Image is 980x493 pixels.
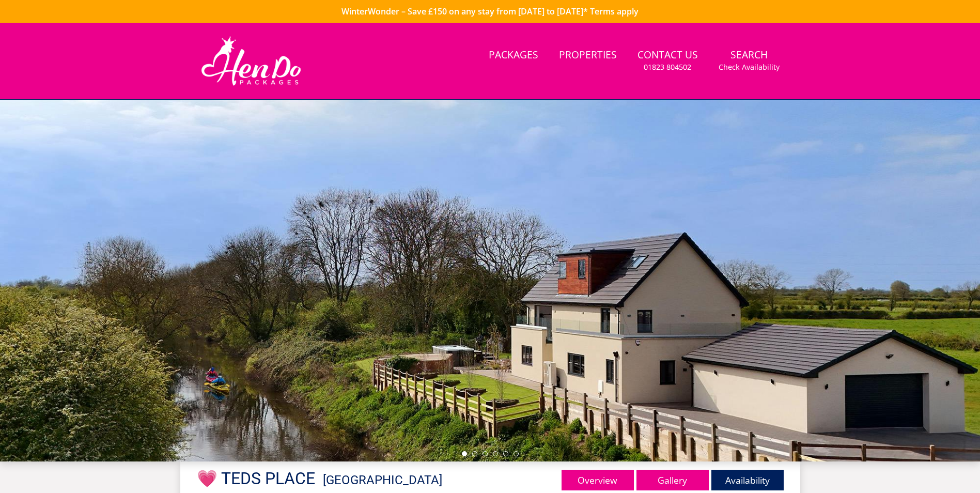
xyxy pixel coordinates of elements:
[714,44,784,78] a: SearchCheck Availability
[562,470,634,490] a: Overview
[197,469,315,488] span: 💗 TEDS PLACE
[197,469,319,488] a: 💗 TEDS PLACE
[555,44,621,67] a: Properties
[644,62,691,72] small: 01823 804502
[485,44,542,67] a: Packages
[197,35,306,87] img: Hen Do Packages
[633,44,702,78] a: Contact Us01823 804502
[319,473,442,487] span: -
[323,473,442,487] a: [GEOGRAPHIC_DATA]
[711,470,784,490] a: Availability
[636,470,709,490] a: Gallery
[719,62,780,72] small: Check Availability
